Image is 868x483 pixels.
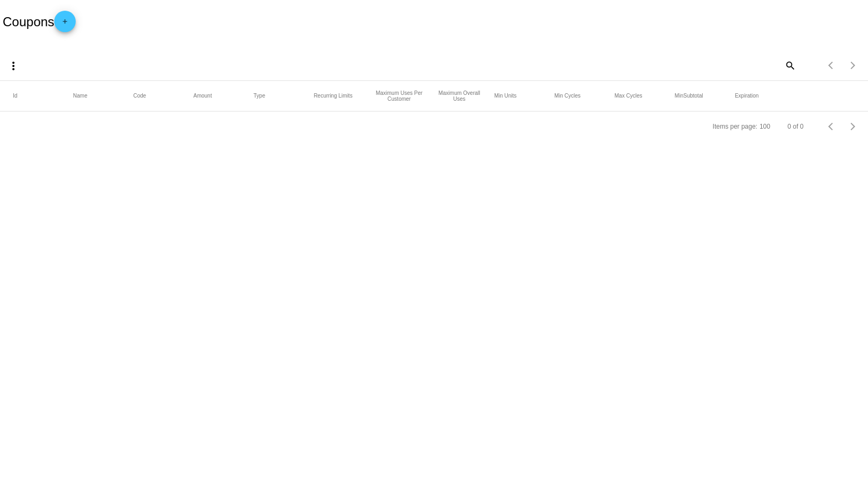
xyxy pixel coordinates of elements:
[374,90,424,102] button: Change sorting for CustomerConversionLimits
[842,55,864,76] button: Next page
[3,11,76,32] h2: Coupons
[615,93,643,99] button: Change sorting for MaxCycles
[735,93,758,99] button: Change sorting for ExpirationDate
[842,116,864,137] button: Next page
[133,93,146,99] button: Change sorting for Code
[675,93,703,99] button: Change sorting for MinSubtotal
[193,93,211,99] button: Change sorting for Amount
[434,90,485,102] button: Change sorting for SiteConversionLimits
[783,57,796,73] mat-icon: search
[713,123,757,130] div: Items per page:
[555,93,581,99] button: Change sorting for MinCycles
[7,60,20,72] mat-icon: more_vert
[73,93,87,99] button: Change sorting for Name
[253,93,265,99] button: Change sorting for DiscountType
[760,123,770,130] div: 100
[313,93,352,99] button: Change sorting for RecurringLimits
[494,93,517,99] button: Change sorting for MinUnits
[821,116,842,137] button: Previous page
[821,55,842,76] button: Previous page
[787,123,804,130] div: 0 of 0
[59,18,71,31] mat-icon: add
[13,93,17,99] button: Change sorting for Id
